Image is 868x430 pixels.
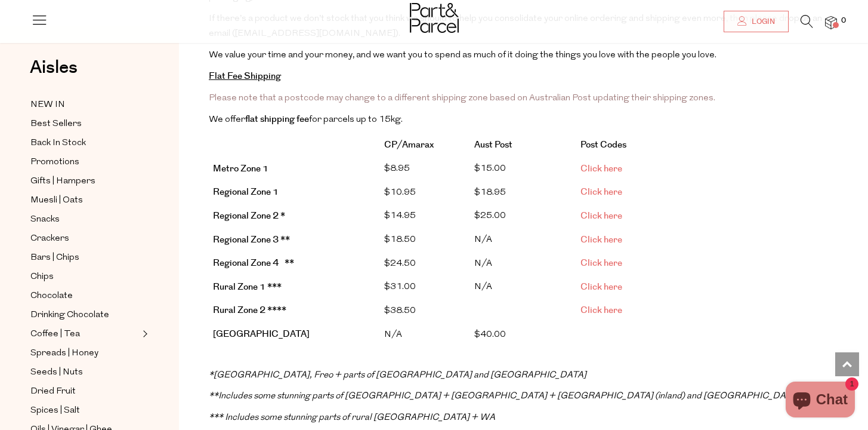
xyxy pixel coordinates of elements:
[30,251,79,265] span: Bars | Chips
[30,136,139,150] a: Back In Stock
[580,281,622,293] a: Click here
[30,193,83,208] span: Muesli | Oats
[30,213,60,227] span: Snacks
[30,346,98,361] span: Spreads | Honey
[471,157,577,181] td: $15.00
[30,232,69,246] span: Crackers
[474,330,506,339] span: $ 40.00
[209,94,715,103] span: Please note that a postcode may change to a different shipping zone based on Australian Post upda...
[30,308,109,322] span: Drinking Chocolate
[580,210,622,222] a: Click here
[384,139,434,151] strong: CP/Amarax
[218,392,799,401] span: Includes some stunning parts of [GEOGRAPHIC_DATA] + [GEOGRAPHIC_DATA] + [GEOGRAPHIC_DATA] (inland...
[474,139,512,151] strong: Aust Post
[30,288,139,303] a: Chocolate
[213,257,294,269] b: Regional Zone 4 **
[209,115,403,124] span: We offer for parcels up to 15kg.
[30,155,79,170] span: Promotions
[30,155,139,170] a: Promotions
[30,231,139,246] a: Crackers
[213,186,279,198] b: Regional Zone 1
[245,113,309,125] strong: flat shipping fee
[580,162,622,175] a: Click here
[209,51,716,60] span: We value your time and your money, and we want you to spend as much of it doing the things you lo...
[384,306,416,315] span: $38.50
[580,186,622,198] a: Click here
[30,116,139,131] a: Best Sellers
[838,16,849,26] span: 0
[30,250,139,265] a: Bars | Chips
[381,181,471,205] td: $10.95
[30,174,139,189] a: Gifts | Hampers
[381,252,471,276] td: $24.50
[724,11,789,32] a: Login
[213,281,282,293] strong: Rural Zone 1 ***
[471,204,577,228] td: $25.00
[580,139,626,151] strong: Post Codes
[30,212,139,227] a: Snacks
[30,270,54,284] span: Chips
[381,323,471,347] td: N/A
[381,204,471,228] td: $14.95
[471,275,577,299] td: N/A
[30,54,78,81] span: Aisles
[213,234,290,246] b: Regional Zone 3 **
[30,327,139,342] a: Coffee | Tea
[410,3,459,33] img: Part&Parcel
[471,181,577,205] td: $18.95
[209,371,586,380] em: * [GEOGRAPHIC_DATA], Freo + parts of [GEOGRAPHIC_DATA] and [GEOGRAPHIC_DATA]
[30,365,83,380] span: Seeds | Nuts
[381,157,471,181] td: $8.95
[213,328,310,340] strong: [GEOGRAPHIC_DATA]
[30,403,139,418] a: Spices | Salt
[30,384,139,399] a: Dried Fruit
[30,174,95,189] span: Gifts | Hampers
[580,257,622,269] a: Click here
[30,327,80,342] span: Coffee | Tea
[30,289,73,303] span: Chocolate
[30,269,139,284] a: Chips
[209,70,281,82] strong: Flat Fee Shipping
[471,228,577,252] td: N/A
[749,17,775,27] span: Login
[580,234,622,246] a: Click here
[213,162,268,175] strong: Metro Zone 1
[209,413,495,422] span: *** Includes some stunning parts of rural [GEOGRAPHIC_DATA] + WA
[782,382,858,420] inbox-online-store-chat: Shopify online store chat
[30,346,139,361] a: Spreads | Honey
[30,98,65,112] span: NEW IN
[30,97,139,112] a: NEW IN
[825,16,837,29] a: 0
[471,252,577,276] td: N/A
[30,59,78,88] a: Aisles
[30,193,139,208] a: Muesli | Oats
[30,136,86,150] span: Back In Stock
[30,385,76,399] span: Dried Fruit
[580,304,622,317] a: Click here
[30,365,139,380] a: Seeds | Nuts
[30,404,80,418] span: Spices | Salt
[384,235,416,244] span: $18.50
[30,117,82,131] span: Best Sellers
[213,210,285,222] b: Regional Zone 2 *
[30,308,139,322] a: Drinking Chocolate
[140,327,148,341] button: Expand/Collapse Coffee | Tea
[384,282,416,291] span: $31.00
